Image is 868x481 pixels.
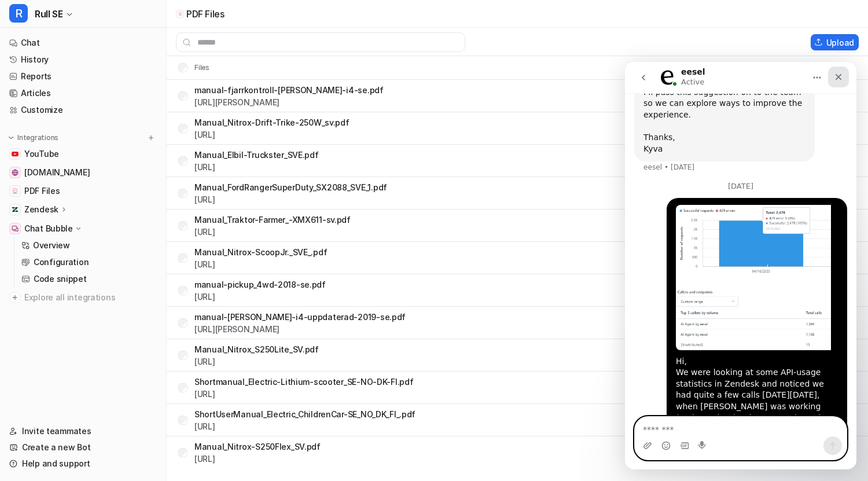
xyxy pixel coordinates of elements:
[5,289,161,306] a: Explore all integrations
[5,132,62,144] button: Integrations
[55,379,64,388] button: Gif picker
[169,61,210,75] th: Files
[24,148,59,160] span: YouTube
[12,169,19,176] img: www.rull.se
[33,240,70,251] p: Overview
[24,204,58,215] p: Zendesk
[811,34,859,50] button: Upload
[17,133,58,142] p: Integrations
[5,456,161,472] a: Help and support
[51,294,213,419] div: Hi, We were looking at some API-usage statistics in Zendesk and noticed we had quite a few calls ...
[17,254,161,270] a: Configuration
[194,214,351,226] p: Manual_Traktor-Farmer_-XMX611-sv.pdf
[17,271,161,287] a: Code snippet
[194,292,215,302] a: [URL]
[34,256,89,268] p: Configuration
[35,6,62,22] span: Rull SE
[5,52,161,68] a: History
[7,134,15,142] img: expand menu
[12,206,19,213] img: Zendesk
[194,343,319,355] p: Manual_Nitrox_S250Lite_SV.pdf
[194,84,384,96] p: manual-fjarrkontroll-[PERSON_NAME]-i4-se.pdf
[5,68,161,85] a: Reports
[5,35,161,51] a: Chat
[194,357,215,366] a: [URL]
[178,11,183,16] img: upload-file icon
[194,227,215,237] a: [URL]
[5,102,161,118] a: Customize
[198,374,217,393] button: Send a message…
[194,130,215,139] a: [URL]
[194,324,279,334] a: [URL][PERSON_NAME]
[5,164,161,181] a: www.rull.se[DOMAIN_NAME]
[9,120,222,136] div: [DATE]
[625,62,856,469] iframe: Intercom live chat
[194,116,350,128] p: Manual_Nitrox-Drift-Trike-250W_sv.pdf
[194,149,319,161] p: Manual_Elbil-Truckster_SVE.pdf
[12,225,19,232] img: Chat Bubble
[194,181,387,193] p: Manual_FordRangerSuperDuty_SX2088_SVE_1.pdf
[5,85,161,101] a: Articles
[5,439,161,456] a: Create a new Bot
[24,185,60,197] span: PDF Files
[194,408,415,420] p: ShortUserManual_Electric_ChildrenCar-SE_NO_DK_FI_.pdf
[194,246,327,258] p: Manual_Nitrox-ScoopJr._SVE_.pdf
[194,259,215,269] a: [URL]
[194,440,321,453] p: Manual_Nitrox-S250Flex_SV.pdf
[24,167,90,178] span: [DOMAIN_NAME]
[19,102,69,109] div: eesel • [DATE]
[194,311,406,323] p: manual-[PERSON_NAME]-i4-uppdaterad-2019-se.pdf
[5,423,161,439] a: Invite teammates
[194,389,215,399] a: [URL]
[194,278,326,291] p: manual-pickup_4wd-2018-se.pdf
[194,162,215,172] a: [URL]
[24,223,73,234] p: Chat Bubble
[36,379,46,388] button: Emoji picker
[12,188,19,194] img: PDF Files
[73,379,83,388] button: Start recording
[194,376,413,388] p: Shortmanual_Electric-Lithium-scooter_SE-NO-DK-FI.pdf
[9,4,28,23] span: R
[194,454,215,464] a: [URL]
[5,183,161,199] a: PDF FilesPDF Files
[9,292,21,303] img: explore all integrations
[10,355,222,374] textarea: Message…
[18,379,27,388] button: Upload attachment
[186,8,224,20] p: PDF Files
[194,97,279,107] a: [URL][PERSON_NAME]
[17,237,161,254] a: Overview
[12,150,19,157] img: YouTube
[24,288,157,307] span: Explore all integrations
[9,136,222,439] div: daniel.nordh@nordbutiker.se says…
[147,134,155,142] img: menu_add.svg
[194,194,215,204] a: [URL]
[42,136,222,425] div: Hi,We were looking at some API-usage statistics in Zendesk and noticed we had quite a few calls [...
[34,273,87,285] p: Code snippet
[194,421,215,431] a: [URL]
[5,146,161,162] a: YouTubeYouTube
